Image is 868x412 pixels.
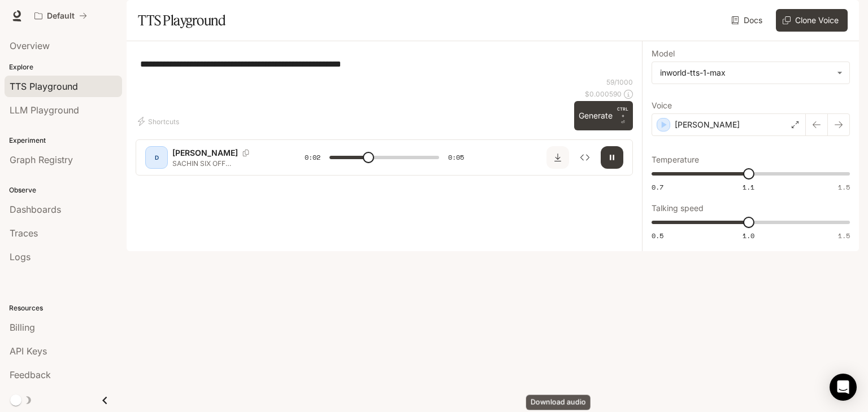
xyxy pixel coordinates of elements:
[652,50,675,58] p: Model
[574,146,596,169] button: Inspect
[652,62,849,84] div: inworld-tts-1-max
[652,156,699,164] p: Temperature
[47,11,75,21] p: Default
[147,148,166,166] div: D
[172,147,238,159] p: [PERSON_NAME]
[305,152,320,163] span: 0:02
[729,9,767,32] a: Docs
[617,106,628,126] p: ⏎
[448,152,464,163] span: 0:05
[838,231,850,240] span: 1.5
[660,67,831,78] div: inworld-tts-1-max
[830,374,857,401] div: Open Intercom Messenger
[574,101,633,130] button: GenerateCTRL +⏎
[617,106,628,119] p: CTRL +
[652,102,672,109] p: Voice
[136,112,184,130] button: Shortcuts
[652,231,663,240] span: 0.5
[652,182,663,192] span: 0.7
[546,146,569,169] button: Download audio
[29,5,92,27] button: All workspaces
[606,77,633,87] p: 59 / 1000
[743,231,754,240] span: 1.0
[172,159,277,168] p: SACHIN SIX OFF [PERSON_NAME] 2003 WC OR KOHLI SIX OFF HARIS 2022 WC
[743,182,754,192] span: 1.1
[238,150,254,156] button: Copy Voice ID
[838,182,850,192] span: 1.5
[776,9,848,32] button: Clone Voice
[138,9,225,32] h1: TTS Playground
[675,119,740,130] p: [PERSON_NAME]
[585,89,622,99] p: $ 0.000590
[652,204,704,212] p: Talking speed
[526,395,591,410] div: Download audio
